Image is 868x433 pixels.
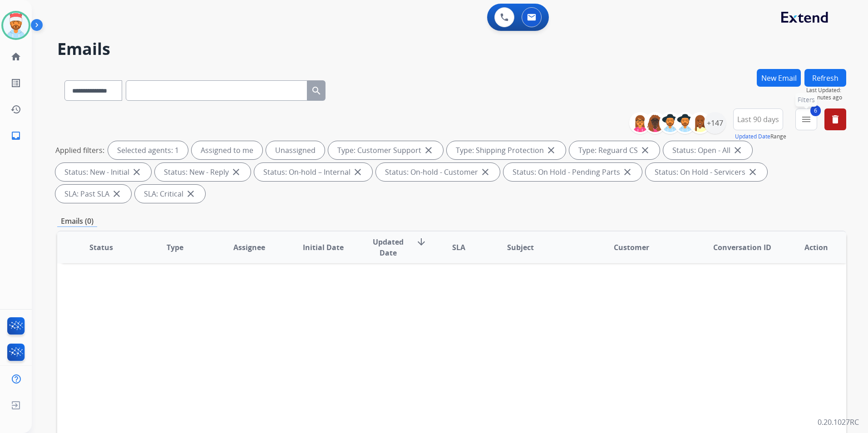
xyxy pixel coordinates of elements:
[311,85,322,96] mat-icon: search
[804,69,846,87] button: Refresh
[818,417,859,428] p: 0.20.1027RC
[480,167,491,177] mat-icon: close
[155,163,251,181] div: Status: New - Reply
[111,188,122,199] mat-icon: close
[303,242,344,253] span: Initial Date
[328,141,443,159] div: Type: Customer Support
[10,78,21,89] mat-icon: list_alt
[704,112,726,134] div: +147
[713,242,771,253] span: Conversation ID
[423,145,434,156] mat-icon: close
[55,185,131,203] div: SLA: Past SLA
[352,167,363,177] mat-icon: close
[55,163,151,181] div: Status: New - Initial
[569,141,660,159] div: Type: Reguard CS
[185,188,196,199] mat-icon: close
[806,94,846,101] span: 7 minutes ago
[737,118,779,121] span: Last 90 days
[663,141,752,159] div: Status: Open - All
[798,95,815,104] span: Filters
[614,242,649,253] span: Customer
[640,145,651,156] mat-icon: close
[266,141,325,159] div: Unassigned
[507,242,534,253] span: Subject
[735,133,770,140] button: Updated Date
[801,114,812,125] mat-icon: menu
[167,242,183,253] span: Type
[747,167,758,177] mat-icon: close
[57,216,97,227] p: Emails (0)
[830,114,841,125] mat-icon: delete
[376,163,500,181] div: Status: On-hold - Customer
[108,141,188,159] div: Selected agents: 1
[231,167,242,177] mat-icon: close
[254,163,372,181] div: Status: On-hold – Internal
[795,108,817,130] button: 6Filters
[89,242,113,253] span: Status
[131,167,142,177] mat-icon: close
[233,242,265,253] span: Assignee
[3,13,29,38] img: avatar
[810,105,821,116] span: 6
[735,133,786,140] span: Range
[452,242,465,253] span: SLA
[757,69,801,87] button: New Email
[546,145,557,156] mat-icon: close
[10,104,21,115] mat-icon: history
[368,236,409,258] span: Updated Date
[416,236,427,247] mat-icon: arrow_downward
[503,163,642,181] div: Status: On Hold - Pending Parts
[192,141,262,159] div: Assigned to me
[57,40,846,58] h2: Emails
[732,145,743,156] mat-icon: close
[806,87,846,94] span: Last Updated:
[55,145,104,156] p: Applied filters:
[646,163,767,181] div: Status: On Hold - Servicers
[733,108,783,130] button: Last 90 days
[10,51,21,62] mat-icon: home
[447,141,566,159] div: Type: Shipping Protection
[135,185,205,203] div: SLA: Critical
[772,231,846,263] th: Action
[10,130,21,141] mat-icon: inbox
[622,167,633,177] mat-icon: close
